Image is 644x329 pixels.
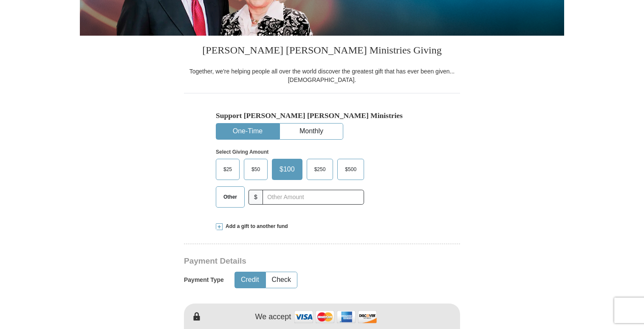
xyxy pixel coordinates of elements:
[275,163,299,176] span: $100
[263,190,364,205] input: Other Amount
[184,276,224,284] h5: Payment Type
[249,190,263,205] span: $
[216,149,268,155] strong: Select Giving Amount
[266,272,297,288] button: Check
[184,67,460,84] div: Together, we're helping people all over the world discover the greatest gift that has ever been g...
[184,36,460,67] h3: [PERSON_NAME] [PERSON_NAME] Ministries Giving
[293,308,378,326] img: credit cards accepted
[219,163,236,176] span: $25
[216,111,428,120] h5: Support [PERSON_NAME] [PERSON_NAME] Ministries
[341,163,361,176] span: $500
[235,272,265,288] button: Credit
[223,223,288,230] span: Add a gift to another fund
[280,124,343,139] button: Monthly
[219,191,241,203] span: Other
[310,163,330,176] span: $250
[216,124,279,139] button: One-Time
[255,312,291,322] h4: We accept
[247,163,264,176] span: $50
[184,256,401,266] h3: Payment Details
